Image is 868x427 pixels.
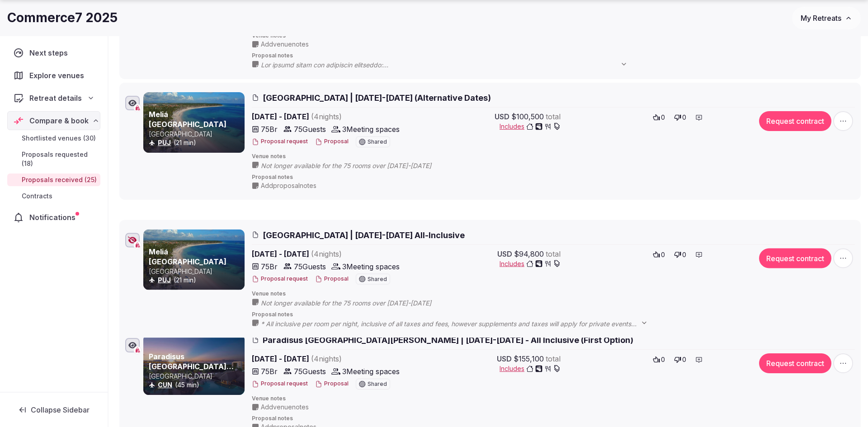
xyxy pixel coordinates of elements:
[759,248,831,268] button: Request contract
[7,174,100,186] a: Proposals received (25)
[7,66,100,85] a: Explore venues
[759,353,831,373] button: Request contract
[368,381,387,387] span: Shared
[315,275,349,283] button: Proposal
[22,150,97,168] span: Proposals requested (18)
[682,355,686,364] span: 0
[263,334,633,346] span: Paradisus [GEOGRAPHIC_DATA][PERSON_NAME] | [DATE]-[DATE] - All Inclusive (First Option)
[7,190,100,202] a: Contracts
[661,250,665,259] span: 0
[368,276,387,282] span: Shared
[500,122,561,131] button: Includes
[650,353,668,366] button: 0
[801,14,841,23] span: My Retreats
[158,276,171,285] button: PUJ
[22,192,52,201] span: Contracts
[546,353,561,364] span: total
[252,248,411,259] span: [DATE] - [DATE]
[650,111,668,124] button: 0
[792,7,861,29] button: My Retreats
[149,380,243,389] div: (45 min)
[263,92,491,103] span: [GEOGRAPHIC_DATA] | [DATE]-[DATE] (Alternative Dates)
[261,181,316,190] span: Add proposal notes
[514,248,544,259] span: $94,800
[7,400,100,420] button: Collapse Sidebar
[149,352,234,391] a: Paradisus [GEOGRAPHIC_DATA][PERSON_NAME] - [GEOGRAPHIC_DATA]
[158,381,172,389] a: CUN
[7,148,100,170] a: Proposals requested (18)
[7,9,118,27] h1: Commerce7 2025
[261,403,309,412] span: Add venue notes
[22,175,97,184] span: Proposals received (25)
[682,250,686,259] span: 0
[759,111,831,131] button: Request contract
[261,261,278,272] span: 75 Br
[29,212,79,223] span: Notifications
[294,261,326,272] span: 75 Guests
[261,124,278,135] span: 75 Br
[311,112,342,121] span: ( 4 night s )
[315,138,349,145] button: Proposal
[158,138,171,147] button: PUJ
[511,111,544,122] span: $100,500
[263,229,465,240] span: [GEOGRAPHIC_DATA] | [DATE]-[DATE] All-Inclusive
[671,353,689,366] button: 0
[149,276,243,285] div: (21 min)
[315,380,349,388] button: Proposal
[497,353,512,364] span: USD
[311,354,342,363] span: ( 4 night s )
[252,153,855,160] span: Venue notes
[29,115,89,126] span: Compare & book
[252,290,855,297] span: Venue notes
[495,111,509,122] span: USD
[497,248,512,259] span: USD
[682,113,686,122] span: 0
[294,366,326,377] span: 75 Guests
[252,52,855,60] span: Proposal notes
[158,380,172,389] button: CUN
[546,111,561,122] span: total
[311,249,342,258] span: ( 4 night s )
[29,70,88,81] span: Explore venues
[342,366,400,377] span: 3 Meeting spaces
[149,372,243,381] p: [GEOGRAPHIC_DATA]
[342,261,400,272] span: 3 Meeting spaces
[261,40,309,49] span: Add venue notes
[149,247,226,266] a: Meliá [GEOGRAPHIC_DATA]
[252,111,411,122] span: [DATE] - [DATE]
[252,415,855,422] span: Proposal notes
[252,275,308,283] button: Proposal request
[661,355,665,364] span: 0
[252,138,308,145] button: Proposal request
[342,124,400,135] span: 3 Meeting spaces
[7,43,100,62] a: Next steps
[149,138,243,147] div: (21 min)
[29,47,71,58] span: Next steps
[261,298,449,307] span: Not longer available for the 75 rooms over [DATE]-[DATE]
[149,267,243,276] p: [GEOGRAPHIC_DATA]
[158,139,171,146] a: PUJ
[252,395,855,403] span: Venue notes
[671,248,689,261] button: 0
[546,248,561,259] span: total
[261,319,657,328] span: * All inclusive per room per night, inclusive of all taxes and fees, however supplements and taxe...
[261,161,449,170] span: Not longer available for the 75 rooms over [DATE]-[DATE]
[31,405,90,414] span: Collapse Sidebar
[252,353,411,364] span: [DATE] - [DATE]
[149,130,243,139] p: [GEOGRAPHIC_DATA]
[252,311,855,319] span: Proposal notes
[261,366,278,377] span: 75 Br
[294,124,326,135] span: 75 Guests
[261,61,637,70] span: Lor ipsumd sitam con adipiscin elitseddo: • Eiu Temp inci utl et 3 dolore magn (Aliquae adminimve...
[671,111,689,124] button: 0
[500,364,561,373] button: Includes
[252,380,308,388] button: Proposal request
[7,132,100,145] a: Shortlisted venues (30)
[158,276,171,284] a: PUJ
[514,353,544,364] span: $155,100
[661,113,665,122] span: 0
[500,259,561,268] button: Includes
